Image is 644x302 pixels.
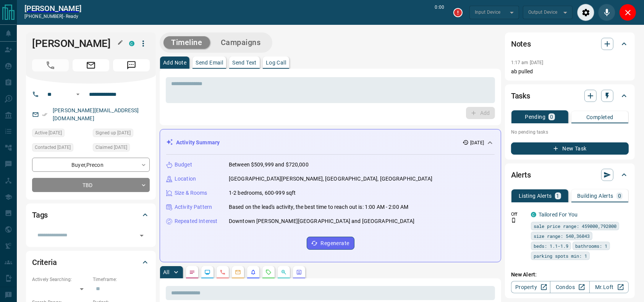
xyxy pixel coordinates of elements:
[93,276,150,283] p: Timeframe:
[32,256,57,268] h2: Criteria
[229,189,296,197] p: 1-2 bedrooms, 600-999 sqft
[136,230,147,241] button: Open
[586,115,613,120] p: Completed
[235,269,241,275] svg: Emails
[229,161,309,169] p: Between $509,999 and $720,000
[66,14,79,19] span: ready
[32,59,69,71] span: Call
[511,166,629,184] div: Alerts
[296,269,302,275] svg: Agent Actions
[73,59,109,71] span: Email
[519,193,552,199] p: Listing Alerts
[534,242,568,250] span: beds: 1.1-1.9
[24,13,81,20] p: [PHONE_NUMBER] -
[511,90,530,102] h2: Tasks
[531,212,536,217] div: condos.ca
[534,232,590,240] span: size range: 540,36043
[232,60,257,65] p: Send Text
[435,4,444,21] p: 0:00
[525,114,545,120] p: Pending
[32,143,89,154] div: Sat Aug 16 2025
[511,68,629,76] p: ab pulled
[129,41,134,46] div: condos.ca
[166,136,495,150] div: Activity Summary[DATE]
[53,107,139,121] a: [PERSON_NAME][EMAIL_ADDRESS][DOMAIN_NAME]
[32,209,48,221] h2: Tags
[32,37,118,50] h1: [PERSON_NAME]
[511,142,629,155] button: New Task
[175,203,212,211] p: Activity Pattern
[176,139,220,147] p: Activity Summary
[539,212,578,218] a: Tailored For You
[598,4,615,21] div: Mute
[281,269,287,275] svg: Opportunities
[229,175,432,183] p: [GEOGRAPHIC_DATA][PERSON_NAME], [GEOGRAPHIC_DATA], [GEOGRAPHIC_DATA]
[32,178,150,192] div: TBD
[511,87,629,105] div: Tasks
[557,193,560,199] p: 1
[266,60,286,65] p: Log Call
[163,36,210,49] button: Timeline
[511,169,531,181] h2: Alerts
[32,206,150,224] div: Tags
[550,281,589,293] a: Condos
[307,237,354,250] button: Regenerate
[35,144,71,151] span: Contacted [DATE]
[577,193,613,199] p: Building Alerts
[32,276,89,283] p: Actively Searching:
[213,36,269,49] button: Campaigns
[163,270,169,275] p: All
[24,4,81,13] a: [PERSON_NAME]
[204,269,210,275] svg: Lead Browsing Activity
[196,60,223,65] p: Send Email
[113,59,150,71] span: Message
[550,114,553,120] p: 0
[511,38,531,50] h2: Notes
[42,112,47,117] svg: Email Verified
[511,126,629,138] p: No pending tasks
[250,269,256,275] svg: Listing Alerts
[589,281,629,293] a: Mr.Loft
[511,218,516,223] svg: Push Notification Only
[511,35,629,53] div: Notes
[534,252,587,260] span: parking spots min: 1
[534,222,616,230] span: sale price range: 459000,792000
[95,129,131,137] span: Signed up [DATE]
[511,271,629,279] p: New Alert:
[470,139,484,146] p: [DATE]
[189,269,195,275] svg: Notes
[618,193,621,199] p: 0
[32,158,150,172] div: Buyer , Precon
[163,60,186,65] p: Add Note
[229,217,414,225] p: Downtown [PERSON_NAME][GEOGRAPHIC_DATA] and [GEOGRAPHIC_DATA]
[93,143,150,154] div: Sat Aug 16 2025
[265,269,272,275] svg: Requests
[511,211,526,218] p: Off
[575,242,607,250] span: bathrooms: 1
[511,60,544,65] p: 1:17 am [DATE]
[73,90,83,99] button: Open
[32,129,89,139] div: Sat Aug 16 2025
[32,253,150,271] div: Criteria
[511,281,550,293] a: Property
[229,203,408,211] p: Based on the lead's activity, the best time to reach out is: 1:00 AM - 2:00 AM
[35,129,62,137] span: Active [DATE]
[95,144,127,151] span: Claimed [DATE]
[93,129,150,139] div: Sat Aug 16 2025
[175,161,192,169] p: Budget
[175,217,217,225] p: Repeated Interest
[577,4,594,21] div: Audio Settings
[175,189,207,197] p: Size & Rooms
[619,4,636,21] div: Close
[220,269,226,275] svg: Calls
[175,175,196,183] p: Location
